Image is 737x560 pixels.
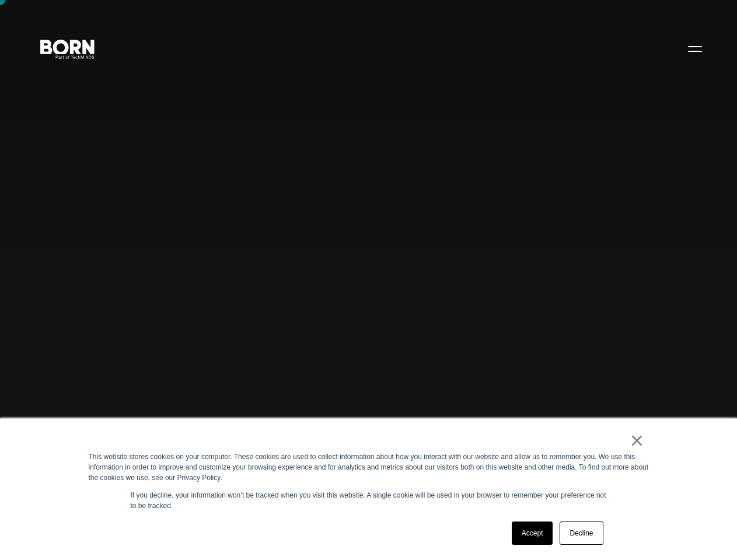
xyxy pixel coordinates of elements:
p: If you decline, your information won’t be tracked when you visit this website. A single cookie wi... [131,490,607,511]
button: Open [681,36,709,61]
a: Accept [512,521,553,545]
a: × [630,435,644,446]
a: Decline [560,521,603,545]
div: This website stores cookies on your computer. These cookies are used to collect information about... [89,452,649,483]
